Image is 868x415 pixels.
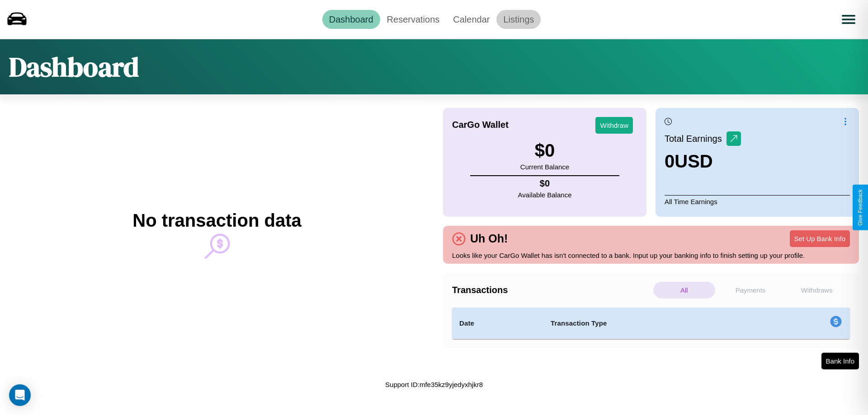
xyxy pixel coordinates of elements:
button: Set Up Bank Info [790,230,850,247]
button: Open menu [836,7,861,32]
p: Withdraws [786,282,848,298]
h4: Uh Oh! [466,232,512,245]
h4: Transactions [452,285,651,295]
div: Give Feedback [857,189,863,226]
button: Bank Info [821,353,859,369]
p: Looks like your CarGo Wallet has isn't connected to a bank. Input up your banking info to finish ... [452,249,850,261]
h2: No transaction data [132,210,301,231]
a: Calendar [446,10,496,29]
p: All [653,282,715,298]
button: Withdraw [595,117,633,134]
p: Total Earnings [665,131,726,147]
h1: Dashboard [9,48,139,85]
h4: $ 0 [518,178,572,189]
a: Dashboard [322,10,380,29]
p: Available Balance [518,189,572,201]
h3: 0 USD [665,151,741,172]
p: All Time Earnings [665,195,850,208]
p: Support ID: mfe35kz9yjedyxhjkr8 [385,378,483,391]
p: Current Balance [520,161,569,173]
div: Open Intercom Messenger [9,384,31,406]
h3: $ 0 [520,140,569,161]
h4: Transaction Type [551,318,756,329]
p: Payments [720,282,782,298]
a: Listings [496,10,541,29]
a: Reservations [380,10,447,29]
h4: CarGo Wallet [452,120,509,130]
h4: Date [459,318,536,329]
table: simple table [452,308,850,339]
